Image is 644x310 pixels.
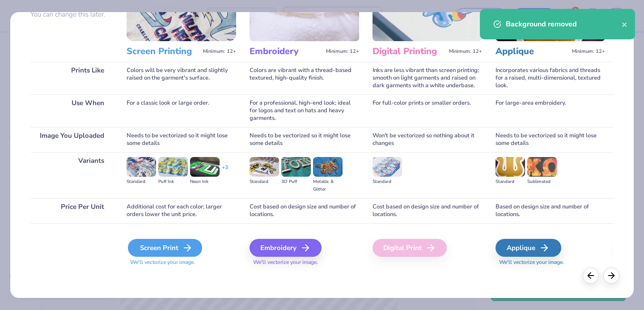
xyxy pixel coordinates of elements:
[373,178,402,186] div: Standard
[373,94,482,127] div: For full-color prints or smaller orders.
[281,157,311,177] img: 3D Puff
[190,157,220,177] img: Neon Ink
[373,46,445,57] h3: Digital Printing
[373,157,402,177] img: Standard
[250,157,279,177] img: Standard
[496,239,561,257] div: Applique
[496,259,605,266] span: We'll vectorize your image.
[572,48,605,55] span: Minimum: 12+
[250,198,359,223] div: Cost based on design size and number of locations.
[158,157,188,177] img: Puff Ink
[250,239,322,257] div: Embroidery
[250,62,359,94] div: Colors are vibrant with a thread-based textured, high-quality finish.
[373,198,482,223] div: Cost based on design size and number of locations.
[250,46,322,57] h3: Embroidery
[250,178,279,186] div: Standard
[373,127,482,152] div: Won't be vectorized so nothing about it changes
[622,19,628,30] button: close
[30,152,113,198] div: Variants
[30,198,113,223] div: Price Per Unit
[203,48,236,55] span: Minimum: 12+
[127,178,156,186] div: Standard
[127,157,156,177] img: Standard
[496,198,605,223] div: Based on design size and number of locations.
[30,62,113,94] div: Prints Like
[496,46,568,57] h3: Applique
[30,94,113,127] div: Use When
[128,239,202,257] div: Screen Print
[250,94,359,127] div: For a professional, high-end look; ideal for logos and text on hats and heavy garments.
[373,239,447,257] div: Digital Print
[190,178,220,186] div: Neon Ink
[449,48,482,55] span: Minimum: 12+
[326,48,359,55] span: Minimum: 12+
[527,178,557,186] div: Sublimated
[127,259,236,266] span: We'll vectorize your image.
[127,46,199,57] h3: Screen Printing
[250,127,359,152] div: Needs to be vectorized so it might lose some details
[250,259,359,266] span: We'll vectorize your image.
[496,178,525,186] div: Standard
[222,164,228,179] div: + 3
[496,157,525,177] img: Standard
[527,157,557,177] img: Sublimated
[30,11,113,18] p: You can change this later.
[127,198,236,223] div: Additional cost for each color; larger orders lower the unit price.
[313,178,343,193] div: Metallic & Glitter
[281,178,311,186] div: 3D Puff
[30,127,113,152] div: Image You Uploaded
[506,19,622,30] div: Background removed
[313,157,343,177] img: Metallic & Glitter
[127,127,236,152] div: Needs to be vectorized so it might lose some details
[496,94,605,127] div: For large-area embroidery.
[373,62,482,94] div: Inks are less vibrant than screen printing; smooth on light garments and raised on dark garments ...
[127,94,236,127] div: For a classic look or large order.
[127,62,236,94] div: Colors will be very vibrant and slightly raised on the garment's surface.
[158,178,188,186] div: Puff Ink
[496,127,605,152] div: Needs to be vectorized so it might lose some details
[496,62,605,94] div: Incorporates various fabrics and threads for a raised, multi-dimensional, textured look.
